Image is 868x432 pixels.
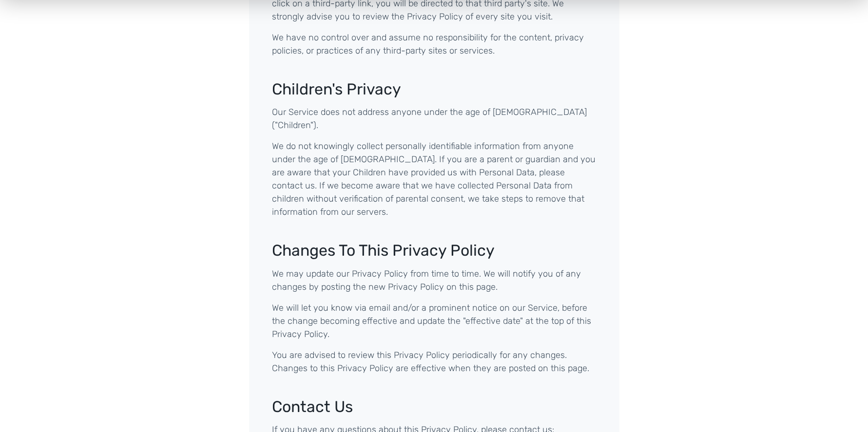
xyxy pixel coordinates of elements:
p: We do not knowingly collect personally identifiable information from anyone under the age of [DEM... [272,140,596,219]
p: Our Service does not address anyone under the age of [DEMOGRAPHIC_DATA] ("Children"). [272,106,596,132]
p: You are advised to review this Privacy Policy periodically for any changes. Changes to this Priva... [272,349,596,375]
p: We may update our Privacy Policy from time to time. We will notify you of any changes by posting ... [272,267,596,294]
h2: Changes To This Privacy Policy [272,242,596,259]
h2: Contact Us [272,398,596,415]
p: We will let you know via email and/or a prominent notice on our Service, before the change becomi... [272,301,596,341]
h2: Children's Privacy [272,81,596,98]
p: We have no control over and assume no responsibility for the content, privacy policies, or practi... [272,31,596,57]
